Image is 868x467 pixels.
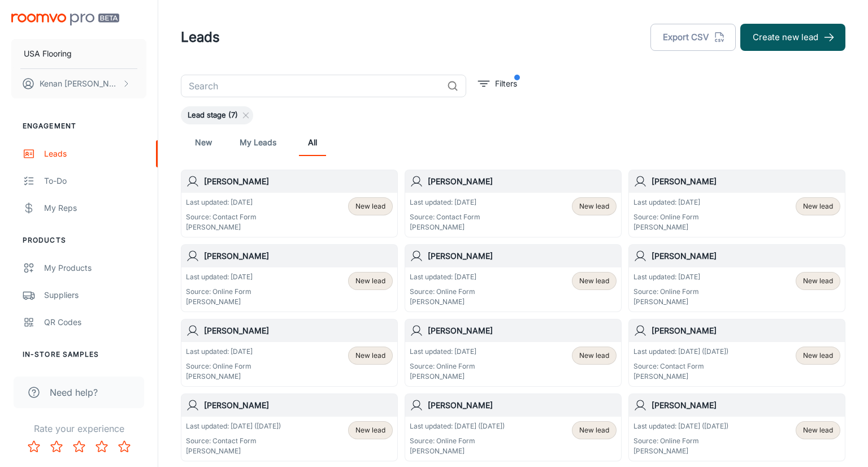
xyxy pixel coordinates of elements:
[652,399,840,412] h6: [PERSON_NAME]
[579,351,609,361] span: New lead
[803,201,833,211] span: New lead
[633,436,728,446] p: Source: Online Form
[633,272,700,282] p: Last updated: [DATE]
[475,75,520,93] button: filter
[628,170,845,237] a: [PERSON_NAME]Last updated: [DATE]Source: Online Form[PERSON_NAME]New lead
[628,319,845,387] a: [PERSON_NAME]Last updated: [DATE] ([DATE])Source: Contact Form[PERSON_NAME]New lead
[740,24,845,51] button: Create new lead
[405,170,622,237] a: [PERSON_NAME]Last updated: [DATE]Source: Contact Form[PERSON_NAME]New lead
[44,262,146,274] div: My Products
[44,202,146,214] div: My Reps
[633,197,700,207] p: Last updated: [DATE]
[628,394,845,461] a: [PERSON_NAME]Last updated: [DATE] ([DATE])Source: Online Form[PERSON_NAME]New lead
[495,77,517,90] p: Filters
[410,212,480,222] p: Source: Contact Form
[428,399,617,412] h6: [PERSON_NAME]
[9,422,149,435] p: Rate your experience
[240,129,276,156] a: My Leads
[410,272,476,282] p: Last updated: [DATE]
[628,244,845,312] a: [PERSON_NAME]Last updated: [DATE]Source: Online Form[PERSON_NAME]New lead
[186,297,253,307] p: [PERSON_NAME]
[579,425,609,435] span: New lead
[45,435,68,458] button: Rate 2 star
[803,351,833,361] span: New lead
[405,319,622,387] a: [PERSON_NAME]Last updated: [DATE]Source: Online Form[PERSON_NAME]New lead
[204,175,393,188] h6: [PERSON_NAME]
[186,446,281,456] p: [PERSON_NAME]
[650,24,736,51] button: Export CSV
[186,222,257,232] p: [PERSON_NAME]
[50,386,98,399] span: Need help?
[186,436,281,446] p: Source: Contact Form
[633,421,728,431] p: Last updated: [DATE] ([DATE])
[11,69,146,98] button: Kenan [PERSON_NAME]
[204,250,393,262] h6: [PERSON_NAME]
[204,325,393,337] h6: [PERSON_NAME]
[652,175,840,188] h6: [PERSON_NAME]
[24,47,72,60] p: USA Flooring
[410,347,476,357] p: Last updated: [DATE]
[803,425,833,435] span: New lead
[186,212,257,222] p: Source: Contact Form
[355,425,385,435] span: New lead
[68,435,90,458] button: Rate 3 star
[803,276,833,286] span: New lead
[186,287,253,297] p: Source: Online Form
[11,39,146,68] button: USA Flooring
[428,325,617,337] h6: [PERSON_NAME]
[11,14,119,25] img: Roomvo PRO Beta
[633,361,728,371] p: Source: Contact Form
[23,435,45,458] button: Rate 1 star
[405,394,622,461] a: [PERSON_NAME]Last updated: [DATE] ([DATE])Source: Online Form[PERSON_NAME]New lead
[113,435,136,458] button: Rate 5 star
[428,250,617,262] h6: [PERSON_NAME]
[181,394,398,461] a: [PERSON_NAME]Last updated: [DATE] ([DATE])Source: Contact Form[PERSON_NAME]New lead
[181,75,442,97] input: Search
[181,106,253,124] div: Lead stage (7)
[355,276,385,286] span: New lead
[181,170,398,237] a: [PERSON_NAME]Last updated: [DATE]Source: Contact Form[PERSON_NAME]New lead
[204,399,393,412] h6: [PERSON_NAME]
[186,371,253,382] p: [PERSON_NAME]
[181,27,220,47] h1: Leads
[181,244,398,312] a: [PERSON_NAME]Last updated: [DATE]Source: Online Form[PERSON_NAME]New lead
[652,325,840,337] h6: [PERSON_NAME]
[186,272,253,282] p: Last updated: [DATE]
[44,316,146,328] div: QR Codes
[186,347,253,357] p: Last updated: [DATE]
[181,110,245,121] span: Lead stage (7)
[90,435,113,458] button: Rate 4 star
[633,297,700,307] p: [PERSON_NAME]
[410,287,476,297] p: Source: Online Form
[633,212,700,222] p: Source: Online Form
[410,421,505,431] p: Last updated: [DATE] ([DATE])
[186,197,257,207] p: Last updated: [DATE]
[410,361,476,371] p: Source: Online Form
[633,347,728,357] p: Last updated: [DATE] ([DATE])
[428,175,617,188] h6: [PERSON_NAME]
[44,175,146,187] div: To-do
[410,436,505,446] p: Source: Online Form
[652,250,840,262] h6: [PERSON_NAME]
[633,446,728,456] p: [PERSON_NAME]
[190,129,217,156] a: New
[186,361,253,371] p: Source: Online Form
[299,129,326,156] a: All
[633,287,700,297] p: Source: Online Form
[633,222,700,232] p: [PERSON_NAME]
[44,148,146,160] div: Leads
[410,197,480,207] p: Last updated: [DATE]
[405,244,622,312] a: [PERSON_NAME]Last updated: [DATE]Source: Online Form[PERSON_NAME]New lead
[579,276,609,286] span: New lead
[355,351,385,361] span: New lead
[410,222,480,232] p: [PERSON_NAME]
[186,421,281,431] p: Last updated: [DATE] ([DATE])
[410,297,476,307] p: [PERSON_NAME]
[40,77,119,90] p: Kenan [PERSON_NAME]
[410,371,476,382] p: [PERSON_NAME]
[633,371,728,382] p: [PERSON_NAME]
[579,201,609,211] span: New lead
[355,201,385,211] span: New lead
[410,446,505,456] p: [PERSON_NAME]
[181,319,398,387] a: [PERSON_NAME]Last updated: [DATE]Source: Online Form[PERSON_NAME]New lead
